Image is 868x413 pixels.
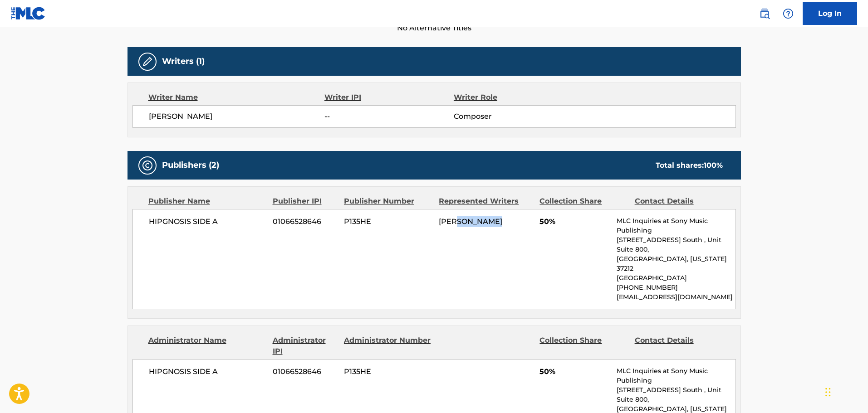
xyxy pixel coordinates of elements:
img: MLC Logo [11,7,46,20]
p: [STREET_ADDRESS] South , Unit Suite 800, [617,235,735,254]
span: HIPGNOSIS SIDE A [149,366,266,377]
span: No Alternative Titles [128,23,741,34]
span: 01066528646 [273,366,337,377]
img: Writers [142,56,153,67]
div: Administrator Number [344,335,432,357]
span: Composer [454,111,571,122]
div: Administrator IPI [273,335,337,357]
div: Writer Name [148,92,325,103]
div: Contact Details [635,335,723,357]
div: Publisher Number [344,196,432,207]
div: Contact Details [635,196,723,207]
div: Total shares: [656,160,723,171]
span: P135HE [344,216,432,227]
p: [EMAIL_ADDRESS][DOMAIN_NAME] [617,292,735,302]
div: Represented Writers [439,196,533,207]
div: Writer IPI [324,92,454,103]
span: [PERSON_NAME] [149,111,325,122]
p: [STREET_ADDRESS] South , Unit Suite 800, [617,385,735,404]
div: Administrator Name [148,335,266,357]
span: [PERSON_NAME] [439,217,502,226]
a: Log In [803,2,857,25]
span: 50% [539,216,610,227]
div: Help [779,5,797,23]
img: help [783,8,794,19]
p: [PHONE_NUMBER] [617,283,735,292]
span: HIPGNOSIS SIDE A [149,216,266,227]
div: Collection Share [539,335,628,357]
div: Drag [825,379,831,406]
span: 01066528646 [273,216,337,227]
p: MLC Inquiries at Sony Music Publishing [617,216,735,235]
div: Collection Share [539,196,628,207]
p: MLC Inquiries at Sony Music Publishing [617,366,735,385]
div: Publisher Name [148,196,266,207]
iframe: Chat Widget [823,369,868,413]
div: Publisher IPI [273,196,337,207]
p: [GEOGRAPHIC_DATA], [US_STATE] 37212 [617,254,735,273]
span: 100 % [704,161,723,170]
img: Publishers [142,160,153,171]
span: P135HE [344,366,432,377]
h5: Writers (1) [162,56,205,67]
p: [GEOGRAPHIC_DATA] [617,273,735,283]
a: Public Search [755,5,774,23]
div: Writer Role [454,92,571,103]
span: 50% [539,366,610,377]
img: search [759,8,770,19]
span: -- [324,111,453,122]
h5: Publishers (2) [162,160,219,170]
